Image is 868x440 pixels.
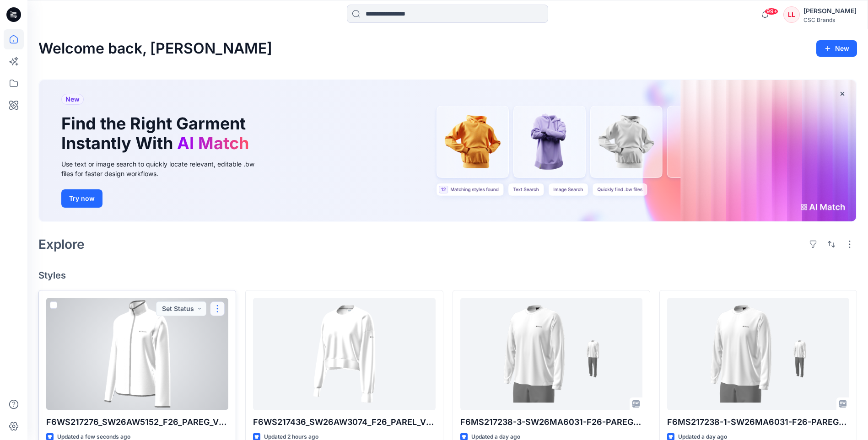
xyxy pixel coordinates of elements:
[61,159,267,178] div: Use text or image search to quickly locate relevant, editable .bw files for faster design workflows.
[65,94,80,105] span: New
[816,40,857,57] button: New
[46,416,228,429] p: F6WS217276_SW26AW5152_F26_PAREG_VFA2
[765,8,778,15] span: 99+
[38,270,857,281] h4: Styles
[667,298,849,410] a: F6MS217238-1-SW26MA6031-F26-PAREG_VFA
[253,298,435,410] a: F6WS217436_SW26AW3074_F26_PAREL_VFA2
[61,114,253,153] h1: Find the Right Garment Instantly With
[667,416,849,429] p: F6MS217238-1-SW26MA6031-F26-PAREG_VFA
[803,16,857,23] div: CSC Brands
[783,6,800,23] div: LL
[46,298,228,410] a: F6WS217276_SW26AW5152_F26_PAREG_VFA2
[61,189,102,208] button: Try now
[38,40,272,57] h2: Welcome back, [PERSON_NAME]
[177,133,249,153] span: AI Match
[460,298,642,410] a: F6MS217238-3-SW26MA6031-F26-PAREG_VFA
[38,237,85,252] h2: Explore
[803,5,857,16] div: [PERSON_NAME]
[253,416,435,429] p: F6WS217436_SW26AW3074_F26_PAREL_VFA2
[460,416,642,429] p: F6MS217238-3-SW26MA6031-F26-PAREG_VFA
